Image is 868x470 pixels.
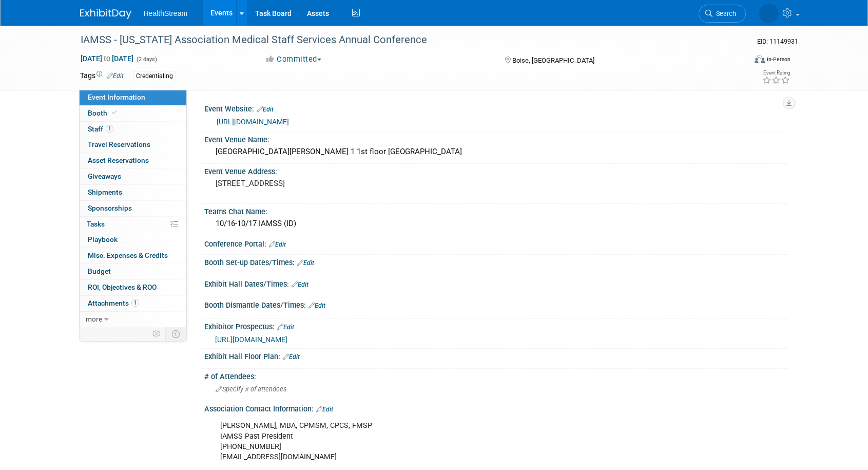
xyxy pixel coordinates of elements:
[80,217,186,232] a: Tasks
[88,140,150,148] span: Travel Reservations
[88,93,145,101] span: Event Information
[165,327,186,341] td: Toggle Event Tabs
[106,125,113,133] span: 1
[215,335,287,344] a: [URL][DOMAIN_NAME]
[80,201,186,216] a: Sponsorships
[755,55,765,63] img: Format-Inperson.png
[80,90,186,105] a: Event Information
[80,232,186,248] a: Playbook
[102,54,112,63] span: to
[685,53,791,69] div: Event Format
[204,369,788,382] div: # of Attendees:
[77,31,730,49] div: IAMSS - [US_STATE] Association Medical Staff Services Annual Conference
[88,283,157,291] span: ROI, Objectives & ROO
[133,71,176,82] div: Credentialing
[766,55,790,63] div: In-Person
[204,276,788,290] div: Exhibit Hall Dates/Times:
[88,204,132,212] span: Sponsorships
[308,302,325,309] a: Edit
[757,37,798,45] span: Event ID: 11149931
[283,353,300,361] a: Edit
[712,10,736,17] span: Search
[699,5,746,23] a: Search
[204,132,788,145] div: Event Venue Name:
[80,312,186,327] a: more
[80,280,186,295] a: ROI, Objectives & ROO
[87,220,105,228] span: Tasks
[86,315,102,323] span: more
[88,299,139,307] span: Attachments
[204,204,788,217] div: Teams Chat Name:
[204,401,788,415] div: Association Contact Information:
[292,281,308,288] a: Edit
[88,267,111,275] span: Budget
[80,169,186,184] a: Giveaways
[112,110,117,116] i: Booth reservation complete
[762,70,790,76] div: Event Rating
[107,72,124,80] a: Edit
[131,299,139,307] span: 1
[88,235,118,243] span: Playbook
[136,56,157,63] span: (2 days)
[297,259,314,267] a: Edit
[88,172,121,180] span: Giveaways
[80,9,131,19] img: ExhibitDay
[204,297,788,311] div: Booth Dismantle Dates/Times:
[80,296,186,311] a: Attachments1
[759,4,779,23] img: Wendy Nixx
[204,319,788,332] div: Exhibitor Prospectus:
[144,9,188,17] span: HealthStream
[80,70,124,82] td: Tags
[216,385,286,393] span: Specify # of attendees
[213,416,676,467] div: [PERSON_NAME], MBA, CPMSM, CPCS, FMSP IAMSS Past President [PHONE_NUMBER] [EMAIL_ADDRESS][DOMAIN_...
[512,57,594,64] span: Boise, [GEOGRAPHIC_DATA]
[212,144,781,160] div: [GEOGRAPHIC_DATA][PERSON_NAME] 1 1st floor [GEOGRAPHIC_DATA]
[148,327,166,341] td: Personalize Event Tab Strip
[88,156,149,164] span: Asset Reservations
[204,164,788,177] div: Event Venue Address:
[80,153,186,168] a: Asset Reservations
[80,122,186,137] a: Staff1
[80,264,186,279] a: Budget
[80,137,186,153] a: Travel Reservations
[257,106,274,113] a: Edit
[88,188,122,196] span: Shipments
[277,324,294,331] a: Edit
[88,125,113,133] span: Staff
[88,251,168,259] span: Misc. Expenses & Credits
[316,406,333,413] a: Edit
[204,255,788,268] div: Booth Set-up Dates/Times:
[217,118,289,126] a: [URL][DOMAIN_NAME]
[80,185,186,200] a: Shipments
[80,106,186,121] a: Booth
[204,349,788,362] div: Exhibit Hall Floor Plan:
[212,216,781,232] div: 10/16-10/17 IAMSS (ID)
[216,179,436,188] pre: [STREET_ADDRESS]
[80,54,134,63] span: [DATE] [DATE]
[80,248,186,264] a: Misc. Expenses & Credits
[269,241,286,248] a: Edit
[88,109,119,117] span: Booth
[204,236,788,250] div: Conference Portal:
[261,54,325,65] button: Committed
[204,101,788,115] div: Event Website:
